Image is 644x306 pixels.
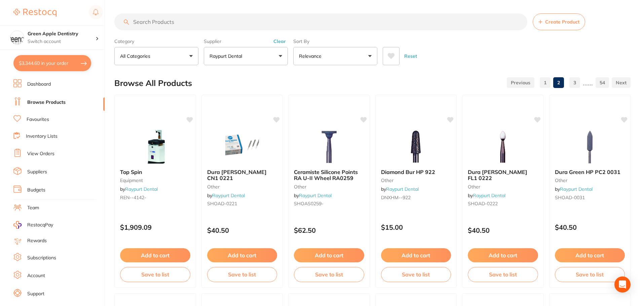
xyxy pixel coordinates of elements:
[555,178,625,183] small: other
[468,192,505,199] span: by
[204,47,288,65] button: Raypurt Dental
[481,130,525,164] img: Dura White RA FL1 0222
[381,248,451,262] button: Add to cart
[473,192,505,199] a: Raypurt Dental
[120,178,190,183] small: Equipment
[294,192,332,199] span: by
[28,38,96,45] p: Switch account
[386,186,419,192] a: Raypurt Dental
[294,248,364,262] button: Add to cart
[120,186,158,192] span: by
[381,194,411,201] span: DNXHM--922
[26,133,58,140] a: Inventory Lists
[381,267,451,282] button: Save to list
[133,130,177,164] img: Top Spin
[294,267,364,282] button: Save to list
[114,13,527,30] input: Search Products
[468,169,538,181] b: Dura White RA FL1 0222
[207,248,277,262] button: Add to cart
[125,186,158,192] a: Raypurt Dental
[27,116,49,123] a: Favourites
[294,184,364,189] small: other
[568,130,612,164] img: Dura Green HP PC2 0031
[555,186,593,192] span: by
[569,76,580,89] a: 3
[27,169,47,175] a: Suppliers
[271,38,288,44] button: Clear
[210,53,245,59] p: Raypurt Dental
[394,130,438,164] img: Diamond Bur HP 922
[468,267,538,282] button: Save to list
[468,201,498,207] span: SHOAD-0222
[120,194,146,201] span: REN--4142-
[294,201,324,207] span: SHOAS0259-
[555,248,625,262] button: Add to cart
[299,53,324,59] p: Relevance
[555,194,585,201] span: SHOAD-0031
[27,81,51,88] a: Dashboard
[468,169,527,181] span: Dura [PERSON_NAME] FL1 0222
[10,31,24,44] img: Green Apple Dentistry
[27,222,53,228] span: RestocqPay
[207,184,277,189] small: other
[293,38,377,44] label: Sort By
[468,248,538,262] button: Add to cart
[560,186,593,192] a: Raypurt Dental
[545,19,579,25] span: Create Product
[13,221,53,229] a: RestocqPay
[614,276,631,293] div: Open Intercom Messenger
[381,169,451,175] b: Diamond Bur HP 922
[27,272,45,279] a: Account
[555,267,625,282] button: Save to list
[468,226,538,234] p: $40.50
[13,5,56,20] a: Restocq Logo
[596,76,609,89] a: 54
[114,38,198,44] label: Category
[381,223,451,231] p: $15.00
[27,237,47,244] a: Rewards
[13,55,91,71] button: $3,344.60 in your order
[207,169,277,181] b: Dura White RA CN1 0221
[294,169,364,181] b: Ceramiste Silicone Points RA U-II Wheel RA0259
[533,13,585,30] button: Create Product
[27,187,45,193] a: Budgets
[114,79,192,88] h2: Browse All Products
[120,267,190,282] button: Save to list
[27,291,44,297] a: Support
[28,31,96,37] h4: Green Apple Dentistry
[207,169,267,181] span: Dura [PERSON_NAME] CN1 0221
[120,169,190,175] b: Top Spin
[293,47,377,65] button: Relevance
[381,178,451,183] small: other
[553,76,564,89] a: 2
[540,76,551,89] a: 1
[27,205,39,211] a: Team
[299,192,332,199] a: Raypurt Dental
[207,201,237,207] span: SHOAD-0221
[13,221,22,229] img: RestocqPay
[381,169,435,175] span: Diamond Bur HP 922
[207,226,277,234] p: $40.50
[120,248,190,262] button: Add to cart
[555,223,625,231] p: $40.50
[555,169,620,175] span: Dura Green HP PC2 0031
[204,38,288,44] label: Supplier
[13,9,56,17] img: Restocq Logo
[555,169,625,175] b: Dura Green HP PC2 0031
[402,47,419,65] button: Reset
[212,192,245,199] a: Raypurt Dental
[381,186,419,192] span: by
[120,53,153,59] p: All Categories
[468,184,538,189] small: other
[294,226,364,234] p: $62.50
[114,47,198,65] button: All Categories
[27,255,56,261] a: Subscriptions
[120,169,142,175] span: Top Spin
[583,79,593,87] p: ......
[307,130,351,164] img: Ceramiste Silicone Points RA U-II Wheel RA0259
[27,150,54,157] a: View Orders
[120,223,190,231] p: $1,909.09
[207,192,245,199] span: by
[220,130,264,164] img: Dura White RA CN1 0221
[207,267,277,282] button: Save to list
